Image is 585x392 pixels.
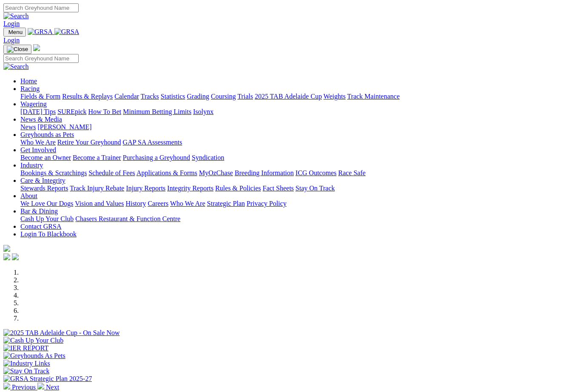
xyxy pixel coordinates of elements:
a: How To Bet [88,108,122,115]
a: Track Injury Rebate [70,185,124,192]
a: Track Maintenance [347,93,400,100]
a: Chasers Restaurant & Function Centre [75,215,180,222]
a: SUREpick [57,108,86,115]
a: Applications & Forms [136,169,197,176]
a: Syndication [192,154,224,161]
a: Become a Trainer [73,154,121,161]
a: Tracks [141,93,159,100]
img: Industry Links [3,360,50,367]
img: Search [3,12,29,20]
a: Login To Blackbook [20,230,77,238]
button: Toggle navigation [3,28,26,37]
a: Contact GRSA [20,223,61,230]
img: logo-grsa-white.png [3,245,10,252]
a: News & Media [20,116,62,123]
button: Toggle navigation [3,45,31,54]
img: Search [3,63,29,71]
a: Privacy Policy [247,200,287,207]
a: Login [3,20,20,27]
a: Integrity Reports [167,185,213,192]
a: Cash Up Your Club [20,215,74,222]
a: Breeding Information [235,169,294,176]
input: Search [3,54,79,63]
a: Statistics [161,93,185,100]
span: Menu [9,29,23,35]
a: Wagering [20,100,47,108]
a: Calendar [114,93,139,100]
a: Care & Integrity [20,177,65,184]
img: chevron-left-pager-white.svg [3,383,10,389]
img: GRSA [28,28,53,36]
a: Who We Are [20,139,56,146]
div: Racing [20,93,582,100]
a: [DATE] Tips [20,108,56,115]
input: Search [3,3,79,12]
a: History [125,200,146,207]
img: Stay On Track [3,367,49,375]
img: chevron-right-pager-white.svg [37,383,44,389]
div: Bar & Dining [20,215,582,223]
a: News [20,123,36,131]
a: Strategic Plan [207,200,245,207]
a: Results & Replays [62,93,113,100]
a: Fields & Form [20,93,60,100]
a: Get Involved [20,146,56,153]
a: Home [20,77,37,85]
div: News & Media [20,123,582,131]
a: Next [37,383,59,391]
a: Isolynx [193,108,213,115]
img: Greyhounds As Pets [3,352,65,360]
span: Next [46,383,59,391]
a: Race Safe [338,169,365,176]
a: Coursing [211,93,236,100]
a: Retire Your Greyhound [57,139,121,146]
a: 2025 TAB Adelaide Cup [255,93,322,100]
a: We Love Our Dogs [20,200,73,207]
a: Rules & Policies [215,185,261,192]
a: Greyhounds as Pets [20,131,74,138]
img: IER REPORT [3,344,48,352]
a: MyOzChase [199,169,233,176]
a: Trials [237,93,253,100]
a: Purchasing a Greyhound [123,154,190,161]
a: Who We Are [170,200,205,207]
div: Wagering [20,108,582,116]
a: Fact Sheets [263,185,294,192]
img: Close [7,46,28,53]
a: Minimum Betting Limits [123,108,191,115]
a: Bookings & Scratchings [20,169,87,176]
a: Become an Owner [20,154,71,161]
a: ICG Outcomes [295,169,336,176]
div: Greyhounds as Pets [20,139,582,146]
div: Industry [20,169,582,177]
a: Weights [324,93,346,100]
img: facebook.svg [3,253,10,260]
img: twitter.svg [12,253,19,260]
a: Login [3,37,20,44]
a: GAP SA Assessments [123,139,182,146]
div: About [20,200,582,207]
a: Injury Reports [126,185,165,192]
div: Get Involved [20,154,582,162]
span: Previous [12,383,36,391]
img: 2025 TAB Adelaide Cup - On Sale Now [3,329,120,337]
a: Industry [20,162,43,169]
img: GRSA [54,28,80,36]
a: Schedule of Fees [88,169,135,176]
a: Stewards Reports [20,185,68,192]
img: Cash Up Your Club [3,337,63,344]
div: Care & Integrity [20,185,582,192]
img: logo-grsa-white.png [33,44,40,51]
a: Racing [20,85,40,92]
a: Bar & Dining [20,207,58,215]
a: About [20,192,37,199]
a: Careers [148,200,168,207]
img: GRSA Strategic Plan 2025-27 [3,375,92,383]
a: Grading [187,93,209,100]
a: Vision and Values [75,200,124,207]
a: Previous [3,383,37,391]
a: Stay On Track [295,185,335,192]
a: [PERSON_NAME] [37,123,91,131]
